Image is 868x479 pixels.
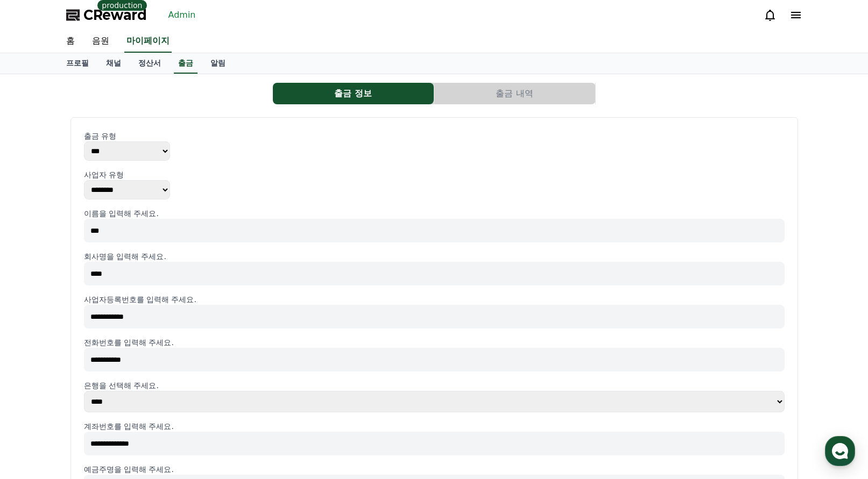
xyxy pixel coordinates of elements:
[84,294,785,305] p: 사업자등록번호를 입력해 주세요.
[66,6,147,24] a: CReward
[273,83,434,104] button: 출금 정보
[84,131,785,141] p: 출금 유형
[97,53,130,74] a: 채널
[164,6,200,24] a: Admin
[434,83,596,104] a: 출금 내역
[83,6,147,24] span: CReward
[202,53,234,74] a: 알림
[124,30,172,53] a: 마이페이지
[174,53,197,74] a: 출금
[83,30,118,53] a: 음원
[84,251,785,262] p: 회사명을 입력해 주세요.
[273,83,434,104] a: 출금 정보
[58,53,97,74] a: 프로필
[84,421,785,432] p: 계좌번호를 입력해 주세요.
[130,53,170,74] a: 정산서
[84,464,785,475] p: 예금주명을 입력해 주세요.
[58,30,83,53] a: 홈
[434,83,595,104] button: 출금 내역
[84,208,785,219] p: 이름을 입력해 주세요.
[84,380,785,391] p: 은행을 선택해 주세요.
[84,169,785,180] p: 사업자 유형
[84,337,785,348] p: 전화번호를 입력해 주세요.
